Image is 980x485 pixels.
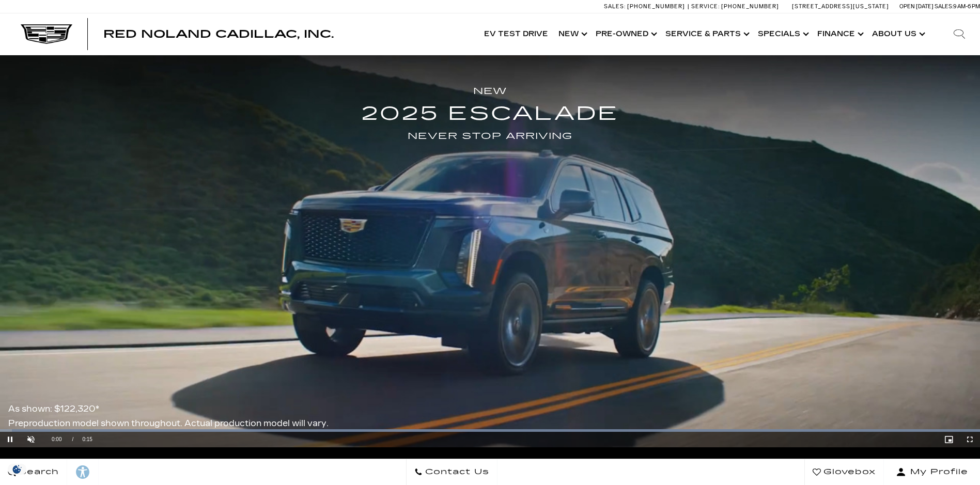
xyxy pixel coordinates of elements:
[16,465,59,479] span: Search
[2,129,978,144] h5: NEVER STOP ARRIVING
[935,3,953,10] span: Sales:
[604,3,626,10] span: Sales:
[2,99,978,129] h1: 2025 ESCALADE
[21,24,72,44] img: Cadillac Dark Logo with Cadillac White Text
[604,4,688,9] a: Sales: [PHONE_NUMBER]
[721,3,779,10] span: [PHONE_NUMBER]
[792,3,889,10] a: [STREET_ADDRESS][US_STATE]
[5,464,29,475] section: Click to Open Cookie Consent Modal
[867,13,928,55] a: About Us
[479,13,553,55] a: EV Test Drive
[821,465,876,479] span: Glovebox
[590,13,660,55] a: Pre-Owned
[660,13,753,55] a: Service & Parts
[899,3,934,10] span: Open [DATE]
[906,465,968,479] span: My Profile
[423,465,489,479] span: Contact Us
[753,13,812,55] a: Specials
[5,464,29,475] img: Opt-Out Icon
[103,28,334,40] span: Red Noland Cadillac, Inc.
[691,3,720,10] span: Service:
[627,3,685,10] span: [PHONE_NUMBER]
[884,459,980,485] button: Open user profile menu
[406,459,497,485] a: Contact Us
[103,29,334,39] a: Red Noland Cadillac, Inc.
[553,13,590,55] a: New
[804,459,884,485] a: Glovebox
[953,3,980,10] span: 9 AM-6 PM
[2,84,978,99] h5: NEW
[812,13,867,55] a: Finance
[688,4,782,9] a: Service: [PHONE_NUMBER]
